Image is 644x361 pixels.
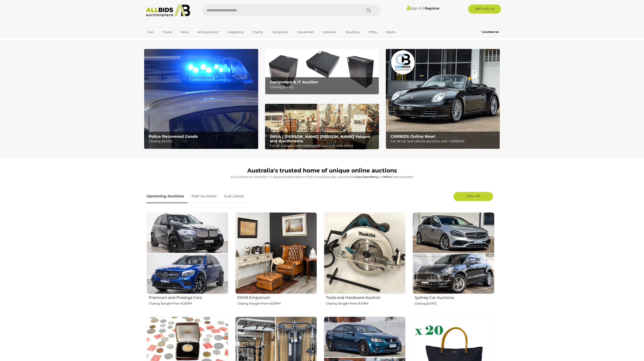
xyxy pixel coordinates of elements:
a: Hospitality [224,28,246,36]
a: Computers [269,28,291,36]
img: Premium and Prestige Cars [147,212,228,294]
img: EHVA | Evans Hastings Valuers and Auctioneers [265,104,379,150]
img: Tools and Hardware Auction [324,212,406,294]
p: Closing [DATE] [270,84,377,90]
a: Tools and Hardware Auction Closing Tonight From 6:15PM [324,212,406,313]
a: Sell with us [468,5,501,14]
img: Sydney Car Auctions [413,212,494,294]
b: Contact Us [481,30,499,34]
a: EHVA | Evans Hastings Valuers and Auctioneers EHVA | [PERSON_NAME] [PERSON_NAME] Valuers and Auct... [265,104,379,150]
p: For all car and vehicle auctions visit: CARBIDS! [391,138,497,144]
h2: Premium and Prestige Cars [149,294,228,300]
a: EHVA Emporium Closing Tonight From 6:30PM [235,212,317,313]
h1: Australia's trusted home of unique online auctions [146,167,498,174]
a: Just Listed [221,190,247,203]
a: [GEOGRAPHIC_DATA] [144,36,182,43]
b: Computers & IT Auction [270,80,318,84]
a: CARBIDS Online Now! CARBIDS Online Now! For all car and vehicle auctions visit: CARBIDS! [386,49,500,149]
a: Computers & IT Auction Computers & IT Auction Closing [DATE] [265,49,379,94]
img: Allbids.com.au [143,5,193,17]
strong: Wine [383,175,391,179]
b: CARBIDS Online Now! [391,134,435,139]
p: Closing Tonight From 6:30PM [149,301,228,306]
h2: EHVA Emporium [237,294,317,300]
img: Police Recovered Goods [144,49,258,149]
a: Register [425,6,440,10]
a: Jewellery [343,28,362,36]
a: Premium and Prestige Cars Closing Tonight From 6:30PM [146,212,228,313]
a: Industrial [319,28,340,36]
p: Closing [DATE] [149,138,255,144]
p: Closing Tonight From 6:15PM [326,301,406,306]
strong: Jewellery [363,175,377,179]
a: Antiques & Art [194,28,221,36]
a: Trucks [159,28,175,36]
h2: Tools and Hardware Auction [326,294,406,300]
a: Sports [383,28,398,36]
h2: Sydney Car Auctions [415,294,494,300]
span: | [423,6,424,11]
img: CARBIDS Online Now! [386,49,500,149]
a: Household [294,28,316,36]
p: For all antiques and collectables auctions visit: EHVA [270,143,377,149]
a: Office [365,28,380,36]
a: Sign In [407,6,422,10]
span: View All [467,194,480,198]
a: View All [453,192,493,201]
button: Search [357,5,380,16]
a: Upcoming Auctions [146,190,187,203]
a: Charity [249,28,266,36]
b: Police Recovered Goods [149,134,198,139]
img: Computers & IT Auction [265,49,379,94]
a: Contact Us [481,29,500,34]
a: Past Auctions [188,190,220,203]
b: EHVA | [PERSON_NAME] [PERSON_NAME] Valuers and Auctioneers [270,134,370,143]
a: Sydney Car Auctions Closing [DATE] [412,212,494,313]
p: Closing Tonight From 6:30PM [237,301,317,306]
img: EHVA Emporium [235,212,317,294]
p: All Auctions are listed for 4-7 days and bids close on their scheduled day. Auctions for , and cl... [146,174,498,179]
a: Police Recovered Goods Police Recovered Goods Closing [DATE] [144,49,258,149]
a: Wine [178,28,192,36]
a: Cars [144,28,156,36]
strong: Cars [355,175,362,179]
p: Closing [DATE] [415,301,494,306]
